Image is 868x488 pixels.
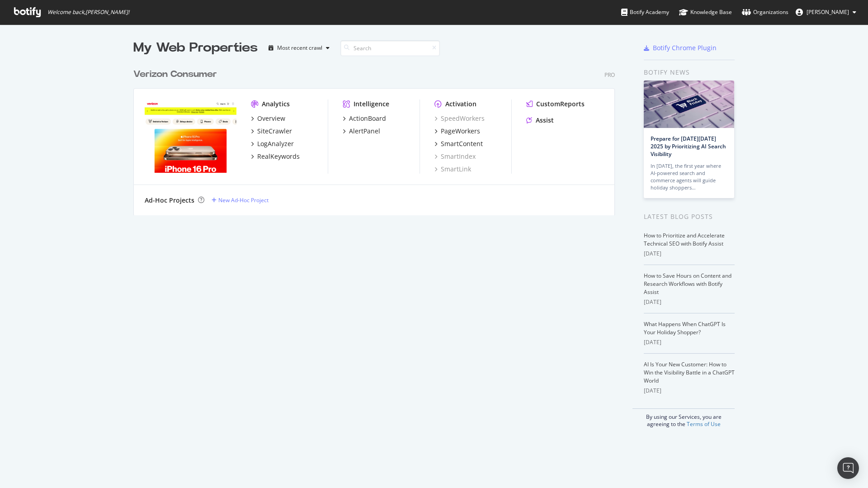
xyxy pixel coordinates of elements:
a: SmartLink [434,165,471,174]
div: ActionBoard [349,114,386,123]
a: How to Save Hours on Content and Research Workflows with Botify Assist [644,272,731,296]
div: Overview [257,114,285,123]
div: CustomReports [536,99,585,109]
div: Pro [604,71,615,79]
div: By using our Services, you are agreeing to the [632,408,735,428]
a: LogAnalyzer [251,139,294,148]
a: AlertPanel [343,127,380,136]
div: My Web Properties [133,39,258,57]
div: grid [133,57,622,215]
a: RealKeywords [251,152,300,161]
div: PageWorkers [441,127,480,136]
div: AlertPanel [349,127,380,136]
a: ActionBoard [343,114,386,123]
input: Search [340,40,440,56]
div: Ad-Hoc Projects [145,196,194,205]
div: Most recent crawl [277,45,322,51]
div: RealKeywords [257,152,300,161]
a: Prepare for [DATE][DATE] 2025 by Prioritizing AI Search Visibility [651,135,726,158]
div: Knowledge Base [679,8,732,17]
div: Botify Academy [621,8,669,17]
img: verizon.com [145,99,236,173]
a: SiteCrawler [251,127,292,136]
div: Latest Blog Posts [644,212,735,222]
div: [DATE] [644,250,735,258]
a: Assist [526,116,554,125]
div: Analytics [262,99,290,109]
div: Activation [445,99,476,109]
a: PageWorkers [434,127,480,136]
a: Botify Chrome Plugin [644,43,717,52]
div: Verizon Consumer [133,68,217,81]
div: [DATE] [644,338,735,346]
a: Overview [251,114,285,123]
img: Prepare for Black Friday 2025 by Prioritizing AI Search Visibility [644,81,734,128]
a: AI Is Your New Customer: How to Win the Visibility Battle in a ChatGPT World [644,360,735,384]
a: Terms of Use [687,420,721,428]
div: Open Intercom Messenger [837,457,859,479]
div: [DATE] [644,298,735,306]
div: Assist [536,116,554,125]
a: SpeedWorkers [434,114,485,123]
a: New Ad-Hoc Project [212,196,269,204]
a: Verizon Consumer [133,68,221,81]
div: Intelligence [354,99,389,109]
div: SiteCrawler [257,127,292,136]
div: SmartContent [441,139,483,148]
div: Botify news [644,67,735,77]
div: In [DATE], the first year where AI-powered search and commerce agents will guide holiday shoppers… [651,162,727,191]
div: Botify Chrome Plugin [653,43,717,52]
div: [DATE] [644,387,735,395]
a: How to Prioritize and Accelerate Technical SEO with Botify Assist [644,232,725,247]
span: Mark Salama [807,8,849,16]
a: What Happens When ChatGPT Is Your Holiday Shopper? [644,320,726,336]
a: CustomReports [526,99,585,109]
span: Welcome back, [PERSON_NAME] ! [47,9,129,16]
div: New Ad-Hoc Project [218,196,269,204]
div: Organizations [742,8,788,17]
button: Most recent crawl [265,41,333,55]
button: [PERSON_NAME] [788,5,863,19]
a: SmartIndex [434,152,476,161]
a: SmartContent [434,139,483,148]
div: LogAnalyzer [257,139,294,148]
